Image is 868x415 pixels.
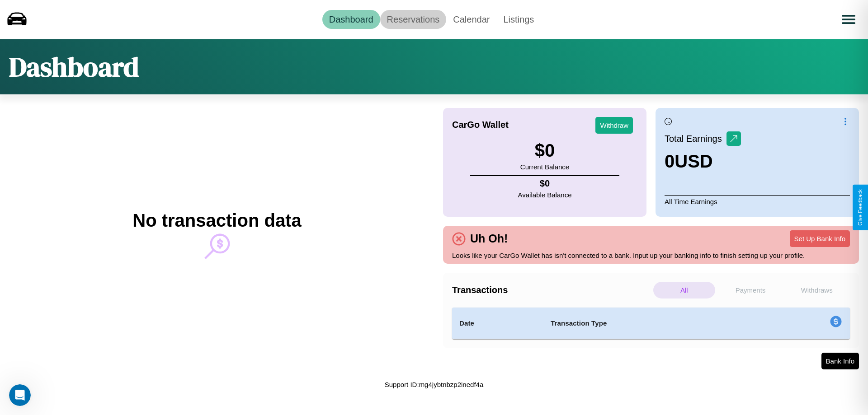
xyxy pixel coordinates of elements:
p: Total Earnings [665,131,726,147]
div: Give Feedback [857,189,863,226]
p: Current Balance [520,161,569,173]
p: Available Balance [518,189,572,201]
iframe: Intercom live chat [9,384,31,406]
a: Dashboard [322,10,380,29]
h2: No transaction data [132,210,301,231]
a: Reservations [380,10,447,29]
h4: Transaction Type [551,318,756,329]
a: Calendar [446,10,496,29]
h4: CarGo Wallet [452,120,509,130]
table: simple table [452,308,850,339]
h4: Transactions [452,285,651,295]
p: All [653,282,715,298]
h3: $ 0 [520,140,569,161]
h4: Uh Oh! [466,232,512,245]
h4: $ 0 [518,178,572,189]
h1: Dashboard [9,48,139,85]
button: Open menu [836,7,861,32]
h3: 0 USD [665,151,741,172]
p: Looks like your CarGo Wallet has isn't connected to a bank. Input up your banking info to finish ... [452,249,850,261]
a: Listings [496,10,541,29]
button: Withdraw [595,117,633,134]
button: Set Up Bank Info [790,230,850,247]
p: Support ID: mg4jybtnbzp2inedf4a [385,378,483,391]
p: Payments [720,282,782,298]
button: Bank Info [821,353,859,369]
p: Withdraws [786,282,848,298]
h4: Date [459,318,536,329]
p: All Time Earnings [665,195,850,208]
